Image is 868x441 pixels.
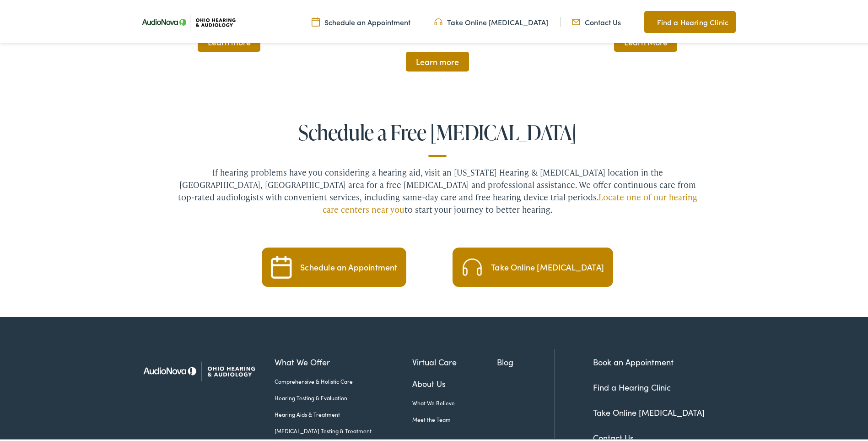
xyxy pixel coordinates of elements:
[270,254,293,277] img: Calender Icon.
[644,9,736,31] a: Find a Hearing Clinic
[275,425,412,433] a: [MEDICAL_DATA] Testing & Treatment
[593,405,705,416] a: Take Online [MEDICAL_DATA]
[614,30,677,50] span: Learn More
[406,50,469,70] span: Learn more
[163,155,712,223] p: If hearing problems have you considering a hearing aid, visit an [US_STATE] Hearing & [MEDICAL_DA...
[275,408,412,417] a: Hearing Aids & Treatment
[497,354,554,366] a: Blog
[275,354,412,366] a: What We Offer
[412,354,497,366] a: Virtual Care
[572,15,621,25] a: Contact Us
[491,261,604,270] div: Take Online [MEDICAL_DATA]
[312,15,320,25] img: Calendar Icon to schedule a hearing appointment in Cincinnati, OH
[644,15,652,26] img: Map pin icon to find Ohio Hearing & Audiology in Cincinnati, OH
[275,392,412,400] a: Hearing Testing & Evaluation
[262,246,406,285] a: Calender Icon. Schedule an Appointment
[434,15,548,25] a: Take Online [MEDICAL_DATA]
[412,375,497,388] a: About Us
[434,15,442,25] img: Headphones icone to schedule online hearing test in Cincinnati, OH
[453,246,613,285] a: Take an Online Hearing Test Take Online [MEDICAL_DATA]
[275,375,412,384] a: Comprehensive & Holistic Care
[412,397,497,405] a: What We Believe
[323,189,697,213] a: Locate one of our hearing care centers near you
[412,413,497,422] a: Meet the Team
[593,380,671,391] a: Find a Hearing Clinic
[312,15,410,25] a: Schedule an Appointment
[300,261,397,270] div: Schedule an Appointment
[198,30,260,50] span: Learn more
[135,347,261,391] img: Ohio Hearing & Audiology
[461,254,484,277] img: Take an Online Hearing Test
[572,15,580,25] img: Mail icon representing email contact with Ohio Hearing in Cincinnati, OH
[593,354,674,366] a: Book an Appointment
